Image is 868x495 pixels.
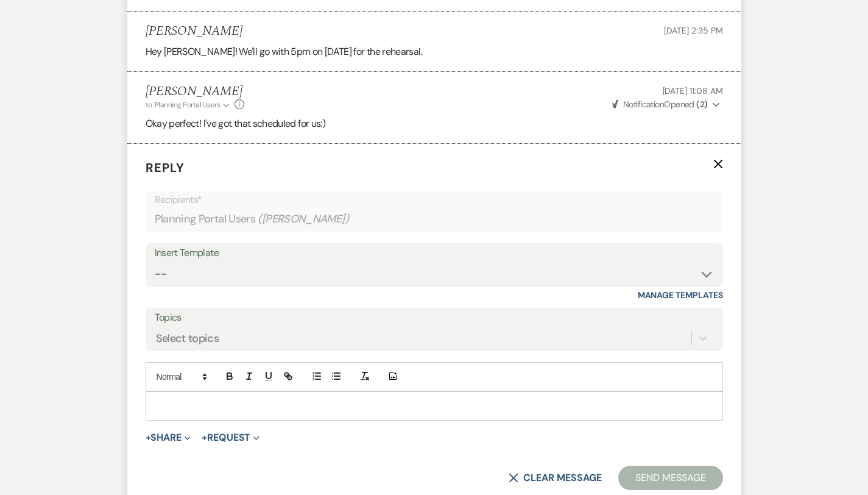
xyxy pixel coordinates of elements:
[146,44,723,60] p: Hey [PERSON_NAME]! We'll go with 5pm on [DATE] for the rehearsal.
[663,85,723,96] span: [DATE] 11:08 AM
[146,24,242,39] h5: [PERSON_NAME]
[155,207,714,231] div: Planning Portal Users
[509,473,601,483] button: Clear message
[155,192,714,208] p: Recipients*
[612,99,708,110] span: Opened
[618,466,722,490] button: Send Message
[146,84,245,99] h5: [PERSON_NAME]
[146,433,151,443] span: +
[146,100,221,110] span: to: Planning Portal Users
[146,116,723,132] p: Okay perfect! I've got that scheduled for us:)
[146,433,191,443] button: Share
[258,211,349,227] span: ( [PERSON_NAME] )
[202,433,259,443] button: Request
[696,99,707,110] strong: ( 2 )
[202,433,207,443] span: +
[156,330,219,346] div: Select topics
[610,98,723,111] button: NotificationOpened (2)
[155,309,714,327] label: Topics
[664,25,722,36] span: [DATE] 2:35 PM
[638,290,723,301] a: Manage Templates
[146,160,185,176] span: Reply
[146,99,232,110] button: to: Planning Portal Users
[623,99,664,110] span: Notification
[155,244,714,262] div: Insert Template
